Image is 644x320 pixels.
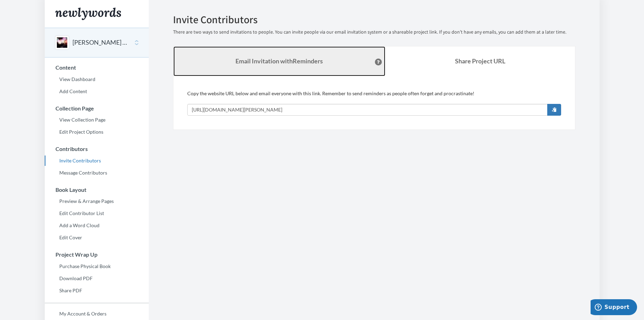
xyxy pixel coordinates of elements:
[45,146,149,152] h3: Contributors
[45,74,149,85] a: View Dashboard
[72,38,129,47] button: [PERSON_NAME] 15 Year Anniversary!
[45,86,149,97] a: Add Content
[173,29,575,36] p: There are two ways to send invitations to people. You can invite people via our email invitation ...
[45,208,149,219] a: Edit Contributor List
[45,168,149,178] a: Message Contributors
[235,57,323,65] strong: Email Invitation with Reminders
[45,261,149,272] a: Purchase Physical Book
[187,90,561,116] div: Copy the website URL below and email everyone with this link. Remember to send reminders as peopl...
[55,8,121,20] img: Newlywords logo
[45,105,149,112] h3: Collection Page
[45,285,149,296] a: Share PDF
[591,299,637,317] iframe: Opens a widget where you can chat to one of our agents
[45,309,149,319] a: My Account & Orders
[45,232,149,243] a: Edit Cover
[45,115,149,125] a: View Collection Page
[45,251,149,258] h3: Project Wrap Up
[45,64,149,71] h3: Content
[173,14,575,25] h2: Invite Contributors
[45,127,149,137] a: Edit Project Options
[45,220,149,231] a: Add a Word Cloud
[45,155,149,166] a: Invite Contributors
[455,57,505,65] b: Share Project URL
[45,187,149,193] h3: Book Layout
[45,196,149,206] a: Preview & Arrange Pages
[45,273,149,284] a: Download PDF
